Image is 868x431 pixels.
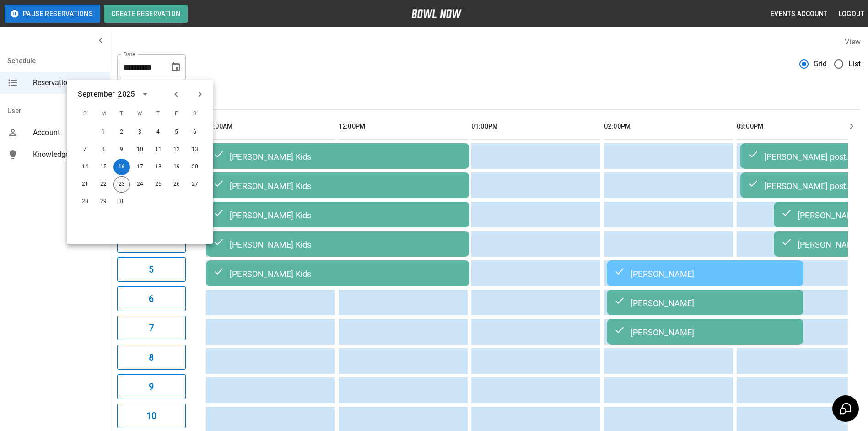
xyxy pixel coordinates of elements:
[604,113,733,140] th: 02:00PM
[95,105,112,123] span: M
[78,89,115,100] div: September
[77,176,93,193] button: Sep 21, 2025
[168,141,185,158] button: Sep 12, 2025
[845,38,861,46] label: View
[113,124,130,140] button: Sep 2, 2025
[168,86,184,102] button: Previous month
[187,105,203,123] span: S
[117,257,186,282] button: 5
[150,176,167,193] button: Sep 25, 2025
[150,159,167,175] button: Sep 18, 2025
[471,113,600,140] th: 01:00PM
[168,105,185,123] span: F
[95,141,112,158] button: Sep 8, 2025
[187,141,203,158] button: Sep 13, 2025
[132,176,148,193] button: Sep 24, 2025
[213,268,462,279] div: [PERSON_NAME] Kids
[113,141,130,158] button: Sep 9, 2025
[117,404,186,428] button: 10
[614,268,796,279] div: [PERSON_NAME]
[339,113,468,140] th: 12:00PM
[95,124,112,140] button: Sep 1, 2025
[77,105,93,123] span: S
[187,159,203,175] button: Sep 20, 2025
[767,5,831,22] button: Events Account
[213,151,462,162] div: [PERSON_NAME] Kids
[614,297,796,308] div: [PERSON_NAME]
[117,87,861,109] div: inventory tabs
[132,159,148,175] button: Sep 17, 2025
[213,180,462,191] div: [PERSON_NAME] Kids
[77,159,93,175] button: Sep 14, 2025
[33,127,102,138] span: Account
[117,286,186,311] button: 6
[411,9,462,18] img: logo
[614,326,796,337] div: [PERSON_NAME]
[149,291,154,306] h6: 6
[814,59,827,70] span: Grid
[187,124,203,140] button: Sep 6, 2025
[113,176,130,193] button: Sep 23, 2025
[5,5,100,23] button: Pause Reservations
[748,151,863,162] div: [PERSON_NAME] post bowl
[187,176,203,193] button: Sep 27, 2025
[95,159,112,175] button: Sep 15, 2025
[192,86,208,102] button: Next month
[168,176,185,193] button: Sep 26, 2025
[149,379,154,394] h6: 9
[113,159,130,175] button: Sep 16, 2025
[167,58,185,76] button: Choose date, selected date is Sep 16, 2025
[104,5,188,23] button: Create Reservation
[150,105,167,123] span: T
[95,194,112,210] button: Sep 29, 2025
[95,176,112,193] button: Sep 22, 2025
[117,345,186,370] button: 8
[132,124,148,140] button: Sep 3, 2025
[117,374,186,399] button: 9
[748,180,863,191] div: [PERSON_NAME] post bowl
[150,124,167,140] button: Sep 4, 2025
[132,141,148,158] button: Sep 10, 2025
[77,194,93,210] button: Sep 28, 2025
[149,321,154,335] h6: 7
[132,105,148,123] span: W
[848,59,861,70] span: List
[213,238,462,249] div: [PERSON_NAME] Kids
[118,89,135,100] div: 2025
[113,105,130,123] span: T
[33,149,102,160] span: Knowledge Base
[168,124,185,140] button: Sep 5, 2025
[213,209,462,220] div: [PERSON_NAME] Kids
[137,86,153,102] button: calendar view is open, switch to year view
[150,141,167,158] button: Sep 11, 2025
[77,141,93,158] button: Sep 7, 2025
[206,113,335,140] th: 11:00AM
[149,262,154,277] h6: 5
[149,350,154,365] h6: 8
[146,409,156,423] h6: 10
[117,316,186,340] button: 7
[168,159,185,175] button: Sep 19, 2025
[113,194,130,210] button: Sep 30, 2025
[835,5,868,22] button: Logout
[33,77,102,88] span: Reservations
